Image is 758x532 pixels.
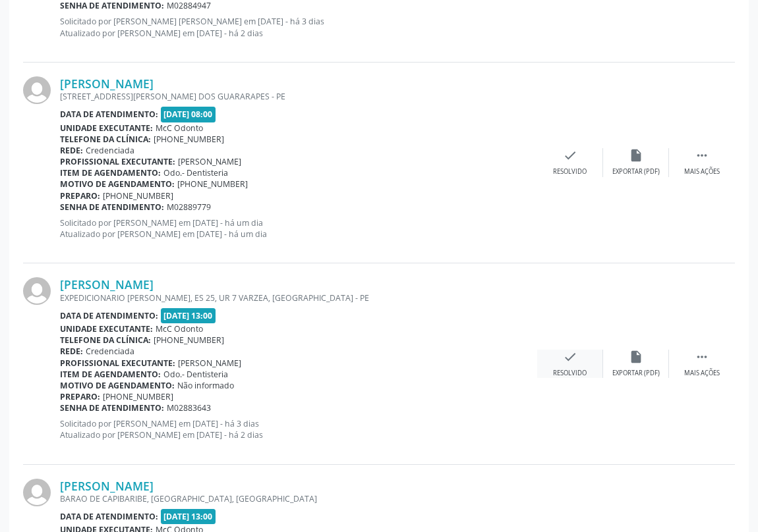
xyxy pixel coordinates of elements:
[695,350,709,364] i: 
[60,369,161,380] b: Item de agendamento:
[60,358,175,369] b: Profissional executante:
[60,156,175,167] b: Profissional executante:
[60,418,537,440] p: Solicitado por [PERSON_NAME] em [DATE] - há 3 dias Atualizado por [PERSON_NAME] em [DATE] - há 2 ...
[177,380,234,391] span: Não informado
[60,292,537,304] div: EXPEDICIONARIO [PERSON_NAME], ES 25, UR 7 VARZEA, [GEOGRAPHIC_DATA] - PE
[167,201,211,213] span: M02889779
[23,479,51,506] img: img
[563,148,577,163] i: check
[60,493,537,504] div: BARAO DE CAPIBARIBE, [GEOGRAPHIC_DATA], [GEOGRAPHIC_DATA]
[563,350,577,364] i: check
[60,323,153,334] b: Unidade executante:
[178,156,241,167] span: [PERSON_NAME]
[163,369,228,380] span: Odo.- Dentisteria
[612,369,660,378] div: Exportar (PDF)
[60,190,100,201] b: Preparo:
[161,107,216,122] span: [DATE] 08:00
[60,217,537,240] p: Solicitado por [PERSON_NAME] em [DATE] - há um dia Atualizado por [PERSON_NAME] em [DATE] - há um...
[167,402,211,413] span: M02883643
[86,346,134,357] span: Credenciada
[86,145,134,156] span: Credenciada
[60,479,154,493] a: [PERSON_NAME]
[60,391,100,402] b: Preparo:
[60,277,154,292] a: [PERSON_NAME]
[103,190,173,201] span: [PHONE_NUMBER]
[60,511,158,522] b: Data de atendimento:
[553,167,587,176] div: Resolvido
[23,277,51,305] img: img
[60,76,154,91] a: [PERSON_NAME]
[60,334,151,346] b: Telefone da clínica:
[553,369,587,378] div: Resolvido
[629,148,643,163] i: insert_drive_file
[60,310,158,321] b: Data de atendimento:
[60,134,151,145] b: Telefone da clínica:
[156,323,203,334] span: McC Odonto
[178,358,241,369] span: [PERSON_NAME]
[163,167,228,178] span: Odo.- Dentisteria
[23,76,51,104] img: img
[60,178,175,190] b: Motivo de agendamento:
[60,122,153,134] b: Unidade executante:
[154,134,224,145] span: [PHONE_NUMBER]
[161,308,216,323] span: [DATE] 13:00
[684,369,720,378] div: Mais ações
[60,16,537,38] p: Solicitado por [PERSON_NAME] [PERSON_NAME] em [DATE] - há 3 dias Atualizado por [PERSON_NAME] em ...
[60,167,161,178] b: Item de agendamento:
[60,109,158,120] b: Data de atendimento:
[161,509,216,524] span: [DATE] 13:00
[60,380,175,391] b: Motivo de agendamento:
[156,122,203,134] span: McC Odonto
[60,346,83,357] b: Rede:
[177,178,248,190] span: [PHONE_NUMBER]
[612,167,660,176] div: Exportar (PDF)
[684,167,720,176] div: Mais ações
[60,402,164,413] b: Senha de atendimento:
[60,91,537,102] div: [STREET_ADDRESS][PERSON_NAME] DOS GUARARAPES - PE
[103,391,173,402] span: [PHONE_NUMBER]
[154,334,224,346] span: [PHONE_NUMBER]
[60,201,164,213] b: Senha de atendimento:
[629,350,643,364] i: insert_drive_file
[60,145,83,156] b: Rede:
[695,148,709,163] i: 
